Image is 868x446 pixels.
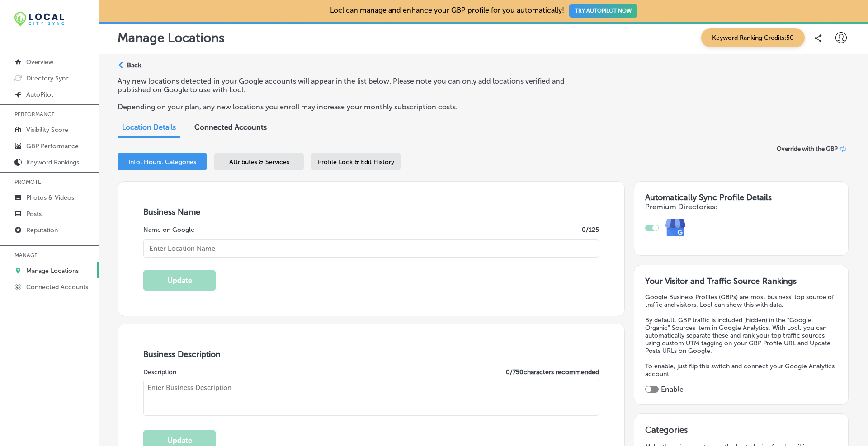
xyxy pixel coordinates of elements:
p: To enable, just flip this switch and connect your Google Analytics account. [645,362,838,378]
h3: Automatically Sync Profile Details [645,192,838,202]
label: 0 / 750 characters recommended [506,368,599,376]
p: Visibility Score [26,126,68,134]
span: Info, Hours, Categories [128,158,196,166]
label: Name on Google [143,226,194,234]
h3: Business Name [143,207,599,217]
button: TRY AUTOPILOT NOW [569,4,637,18]
h3: Your Visitor and Traffic Source Rankings [645,276,838,286]
p: Back [127,61,141,69]
p: Keyword Rankings [26,159,79,166]
p: Manage Locations [118,30,225,45]
p: Google Business Profiles (GBPs) are most business' top source of traffic and visitors. Locl can s... [645,293,838,309]
p: Directory Sync [26,75,69,82]
p: Connected Accounts [26,283,88,291]
p: By default, GBP traffic is included (hidden) in the "Google Organic" Sources item in Google Analy... [645,316,838,355]
h3: Categories [645,425,838,438]
label: Enable [661,385,684,394]
p: Overview [26,58,53,66]
p: Depending on your plan, any new locations you enroll may increase your monthly subscription costs. [118,103,594,111]
p: Manage Locations [26,267,79,275]
img: 12321ecb-abad-46dd-be7f-2600e8d3409flocal-city-sync-logo-rectangle.png [14,12,64,26]
p: Reputation [26,226,58,234]
span: Override with the GBP [777,146,838,152]
p: Photos & Videos [26,194,74,202]
img: e7ababfa220611ac49bdb491a11684a6.png [659,211,693,245]
button: Update [143,270,216,291]
label: 0 /125 [582,226,599,234]
input: Enter Location Name [143,239,599,258]
label: Description [143,368,176,376]
span: Location Details [122,123,176,131]
span: Connected Accounts [194,123,267,131]
p: GBP Performance [26,142,79,150]
span: Profile Lock & Edit History [318,158,394,166]
span: Attributes & Services [229,158,289,166]
p: AutoPilot [26,91,53,99]
span: Keyword Ranking Credits: 50 [701,28,805,47]
p: Posts [26,210,42,218]
h4: Premium Directories: [645,202,838,211]
p: Any new locations detected in your Google accounts will appear in the list below. Please note you... [118,77,594,94]
h3: Business Description [143,349,599,359]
